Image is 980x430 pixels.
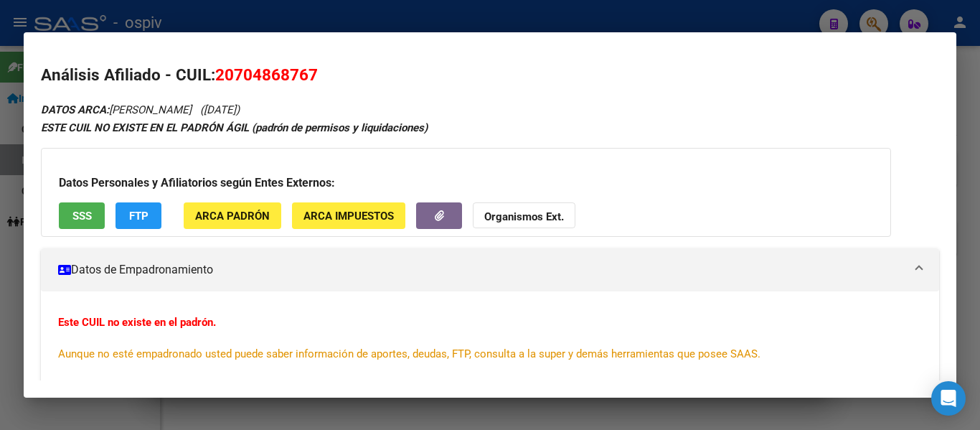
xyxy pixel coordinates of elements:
[116,202,161,229] button: FTP
[41,248,939,291] mat-expansion-panel-header: Datos de Empadronamiento
[195,210,270,223] span: ARCA Padrón
[72,210,92,223] span: SSS
[58,347,760,360] span: Aunque no esté empadronado usted puede saber información de aportes, deudas, FTP, consulta a la s...
[58,316,216,329] strong: Este CUIL no existe en el padrón.
[473,202,575,229] button: Organismos Ext.
[41,291,939,385] div: Datos de Empadronamiento
[200,103,240,116] span: ([DATE])
[184,202,281,229] button: ARCA Padrón
[41,103,109,116] strong: DATOS ARCA:
[59,174,873,192] h3: Datos Personales y Afiliatorios según Entes Externos:
[484,210,564,223] strong: Organismos Ext.
[292,202,405,229] button: ARCA Impuestos
[931,381,966,416] div: Open Intercom Messenger
[303,210,394,223] span: ARCA Impuestos
[215,65,318,84] span: 20704868767
[41,121,428,134] strong: ESTE CUIL NO EXISTE EN EL PADRÓN ÁGIL (padrón de permisos y liquidaciones)
[41,63,939,88] h2: Análisis Afiliado - CUIL:
[129,210,149,223] span: FTP
[58,261,905,279] mat-panel-title: Datos de Empadronamiento
[41,103,192,116] span: [PERSON_NAME]
[59,202,105,229] button: SSS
